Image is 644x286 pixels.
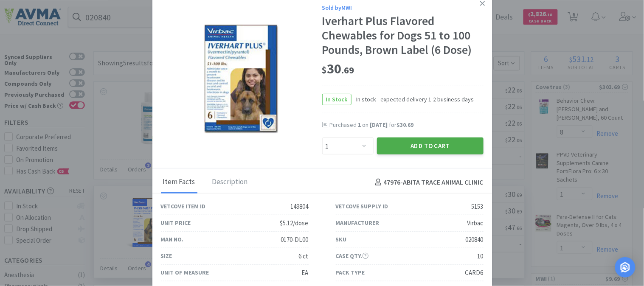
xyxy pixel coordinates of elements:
span: In stock - expected delivery 1-2 business days [352,95,474,104]
div: $5.12/dose [280,218,309,228]
div: Manufacturer [336,218,380,227]
div: Vetcove Item ID [161,202,206,211]
div: 10 [478,251,484,261]
div: Iverhart Plus Flavored Chewables for Dogs 51 to 100 Pounds, Brown Label (6 Dose) [322,14,484,57]
span: $30.69 [397,121,414,129]
span: In Stock [323,94,351,105]
div: Open Intercom Messenger [615,257,636,278]
h4: 47976 - ABITA TRACE ANIMAL CLINIC [372,177,484,188]
div: Description [210,172,250,193]
div: 5153 [472,202,484,212]
div: Size [161,251,172,261]
div: CARD6 [465,268,484,278]
div: Unit of Measure [161,268,209,277]
span: . 69 [342,64,354,76]
span: $ [322,64,327,76]
div: Unit Price [161,218,191,227]
button: Add to Cart [377,137,484,154]
div: Man No. [161,235,184,244]
div: 0170-DL00 [281,235,309,245]
div: Virbac [467,218,484,228]
span: [DATE] [370,121,388,129]
div: Vetcove Supply ID [336,202,388,211]
div: Case Qty. [336,251,368,261]
img: 28862b2162b84c74840eac3171c0edcf_5153.png [204,24,279,134]
div: Sold by MWI [322,3,484,12]
span: 1 [358,121,361,129]
span: 30 [322,60,354,77]
div: Item Facts [161,172,197,193]
div: 6 ct [299,251,309,261]
div: 149804 [291,202,309,212]
div: Pack Type [336,268,365,277]
div: Purchased on for [330,121,484,129]
div: EA [302,268,309,278]
div: 020840 [466,235,484,245]
div: SKU [336,235,347,244]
